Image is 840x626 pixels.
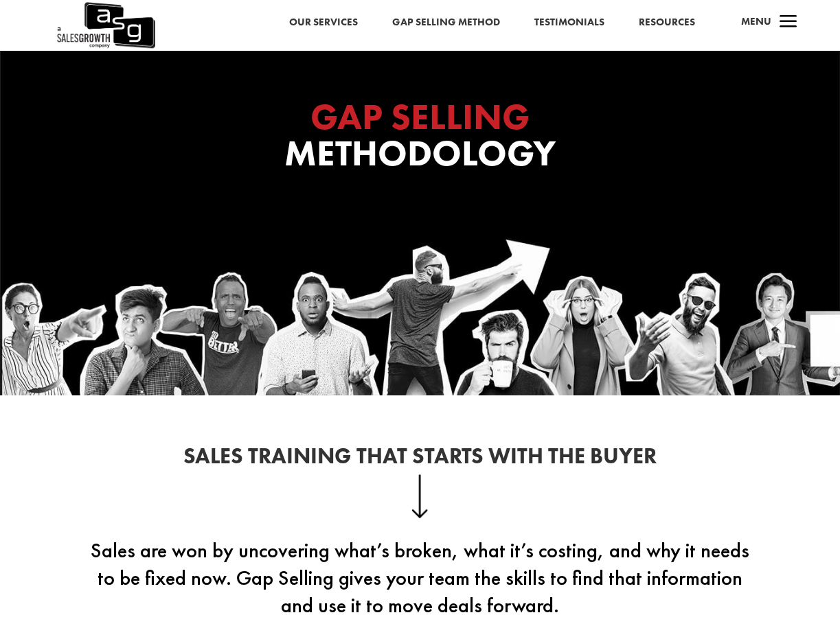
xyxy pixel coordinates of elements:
img: down-arrow [411,474,429,518]
a: Testimonials [534,14,604,32]
a: Gap Selling Method [392,14,500,32]
h1: Methodology [146,99,695,178]
a: Our Services [289,14,358,32]
span: Menu [741,14,771,28]
span: a [775,9,802,36]
h2: Sales Training That Starts With the Buyer [84,445,756,474]
a: Resources [639,14,695,32]
span: GAP SELLING [310,93,530,140]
